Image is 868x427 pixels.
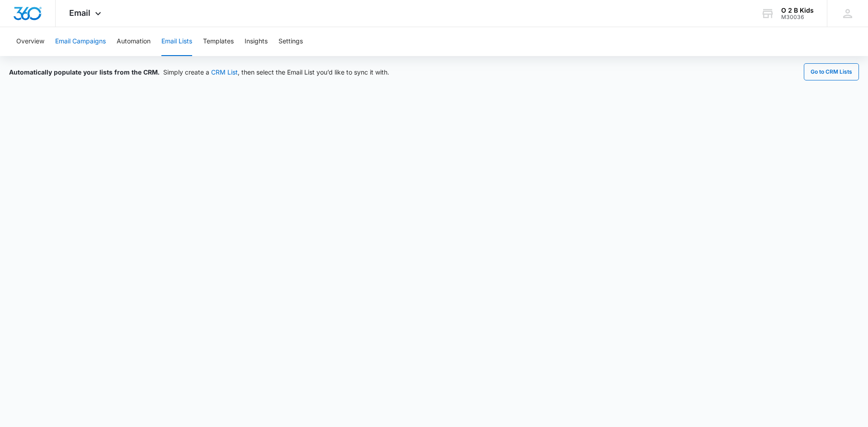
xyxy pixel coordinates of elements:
div: Simply create a , then select the Email List you’d like to sync it with. [9,67,389,77]
button: Settings [278,27,303,56]
button: Automation [117,27,151,56]
div: account name [781,7,814,14]
span: Email [69,8,90,18]
button: Templates [203,27,234,56]
a: CRM List [211,68,238,76]
span: Automatically populate your lists from the CRM. [9,68,160,76]
button: Insights [245,27,268,56]
button: Email Lists [161,27,192,56]
button: Email Campaigns [55,27,106,56]
button: Go to CRM Lists [804,63,859,80]
button: Overview [16,27,44,56]
div: account id [781,14,814,20]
